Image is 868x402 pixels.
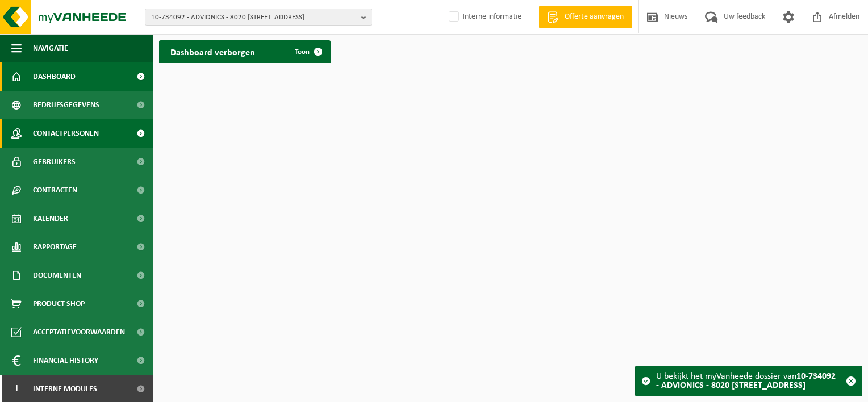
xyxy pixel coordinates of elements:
[656,366,840,396] div: U bekijkt het myVanheede dossier van
[33,233,77,261] span: Rapportage
[33,261,81,290] span: Documenten
[446,9,521,26] label: Interne informatie
[33,176,77,204] span: Contracten
[295,48,310,56] span: Toon
[33,290,85,318] span: Product Shop
[33,148,76,176] span: Gebruikers
[33,204,68,233] span: Kalender
[159,40,266,62] h2: Dashboard verborgen
[33,119,99,148] span: Contactpersonen
[286,40,329,63] a: Toon
[33,62,76,91] span: Dashboard
[33,346,98,375] span: Financial History
[562,11,627,23] span: Offerte aanvragen
[33,91,99,119] span: Bedrijfsgegevens
[145,9,372,26] button: 10-734092 - ADVIONICS - 8020 [STREET_ADDRESS]
[151,9,357,26] span: 10-734092 - ADVIONICS - 8020 [STREET_ADDRESS]
[656,372,836,390] strong: 10-734092 - ADVIONICS - 8020 [STREET_ADDRESS]
[539,6,632,28] a: Offerte aanvragen
[33,318,125,346] span: Acceptatievoorwaarden
[33,34,68,62] span: Navigatie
